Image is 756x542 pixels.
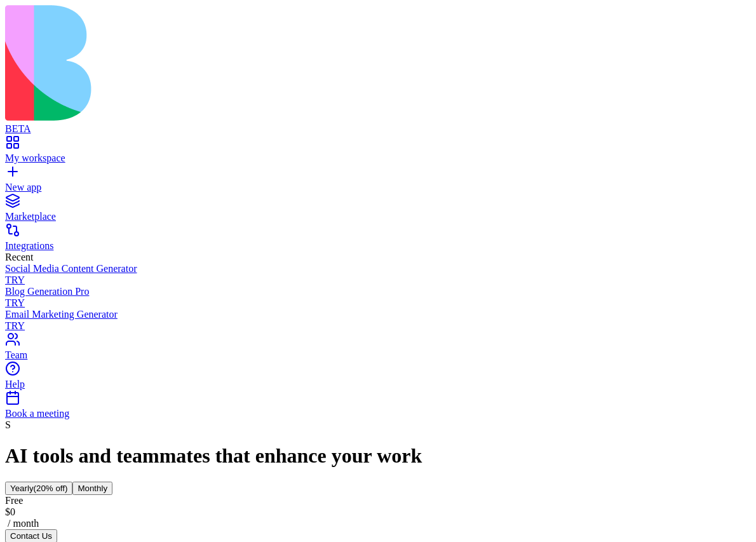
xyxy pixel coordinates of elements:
div: Team [5,349,751,361]
a: My workspace [5,141,751,164]
div: Free [5,495,751,506]
div: My workspace [5,152,751,164]
button: Monthly [72,482,112,495]
h1: AI tools and teammates that enhance your work [5,444,751,468]
div: Book a meeting [5,408,751,419]
a: Integrations [5,229,751,252]
a: New app [5,170,751,193]
span: Recent [5,252,33,262]
div: New app [5,182,751,193]
div: TRY [5,320,751,332]
a: Team [5,338,751,361]
a: Blog Generation ProTRY [5,286,751,309]
div: Email Marketing Generator [5,309,751,320]
div: Help [5,379,751,390]
img: logo [5,5,516,121]
div: TRY [5,297,751,309]
div: BETA [5,123,751,135]
a: Social Media Content GeneratorTRY [5,263,751,286]
div: Marketplace [5,211,751,222]
div: Blog Generation Pro [5,286,751,297]
a: Email Marketing GeneratorTRY [5,309,751,332]
button: Yearly [5,482,72,495]
a: Book a meeting [5,396,751,419]
div: $ 0 [5,506,751,518]
a: Marketplace [5,200,751,222]
span: S [5,419,11,430]
span: (20% off) [34,484,68,493]
div: Social Media Content Generator [5,263,751,274]
div: / month [5,518,751,529]
div: Integrations [5,240,751,252]
a: BETA [5,112,751,135]
div: TRY [5,274,751,286]
a: Help [5,367,751,390]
